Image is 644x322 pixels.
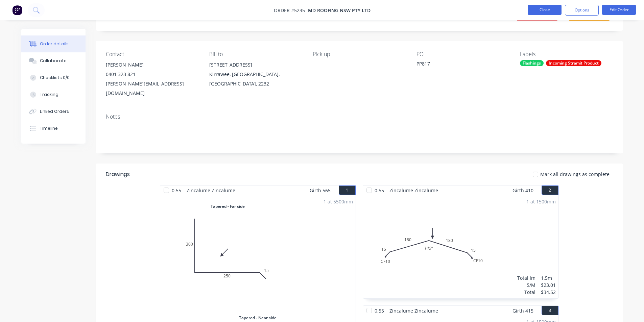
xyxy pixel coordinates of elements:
button: Checklists 0/0 [21,69,86,86]
div: Incoming Stramit Product [546,60,601,66]
span: Girth 565 [310,185,331,195]
div: 1 at 1500mm [526,198,556,205]
span: Girth 410 [512,185,533,195]
button: Options [565,5,599,16]
div: Order details [40,41,69,47]
div: $23.01 [541,281,556,289]
span: 0.55 [372,306,387,316]
span: Girth 415 [512,306,533,316]
div: [STREET_ADDRESS] [209,60,302,70]
div: 1.5m [541,274,556,281]
span: Mark all drawings as complete [540,171,610,178]
div: Contact [106,51,198,57]
button: Tracking [21,86,86,103]
button: 2 [542,185,558,195]
div: Bill to [209,51,302,57]
button: 1 [339,185,356,195]
span: Zincalume Zincalume [184,185,238,195]
span: Zincalume Zincalume [387,185,441,195]
div: Total lm [517,274,535,281]
div: [STREET_ADDRESS]Kirrawee, [GEOGRAPHIC_DATA], [GEOGRAPHIC_DATA], 2232 [209,60,302,89]
span: 0.55 [372,185,387,195]
button: 3 [542,306,558,315]
button: Timeline [21,120,86,137]
div: Collaborate [40,58,67,64]
div: Labels [520,51,613,57]
span: MD Roofing NSW Pty Ltd [308,7,371,14]
div: $/M [517,281,535,289]
span: Zincalume Zincalume [387,306,441,316]
img: Factory [12,5,22,15]
div: 1 at 5500mm [324,198,353,205]
div: Timeline [40,125,58,131]
div: PO [416,51,509,57]
div: 0401 323 821 [106,70,198,79]
div: Drawings [106,170,130,178]
div: Total [517,289,535,296]
div: Kirrawee, [GEOGRAPHIC_DATA], [GEOGRAPHIC_DATA], 2232 [209,70,302,89]
span: 0.55 [169,185,184,195]
div: Notes [106,114,613,120]
button: Order details [21,35,86,52]
div: Linked Orders [40,108,69,115]
div: [PERSON_NAME]0401 323 821[PERSON_NAME][EMAIL_ADDRESS][DOMAIN_NAME] [106,60,198,98]
div: Tracking [40,92,58,98]
button: Linked Orders [21,103,86,120]
button: Edit Order [602,5,636,15]
button: Collaborate [21,52,86,69]
button: Close [528,5,562,15]
div: [PERSON_NAME][EMAIL_ADDRESS][DOMAIN_NAME] [106,79,198,98]
div: 0CF1015180180CF1015145º1 at 1500mmTotal lm$/MTotal1.5m$23.01$34.52 [363,195,558,298]
div: PP817 [416,60,501,70]
div: Pick up [313,51,405,57]
div: Flashings [520,60,544,66]
div: $34.52 [541,289,556,296]
span: Order #5235 - [274,7,308,14]
div: [PERSON_NAME] [106,60,198,70]
div: Checklists 0/0 [40,75,70,81]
